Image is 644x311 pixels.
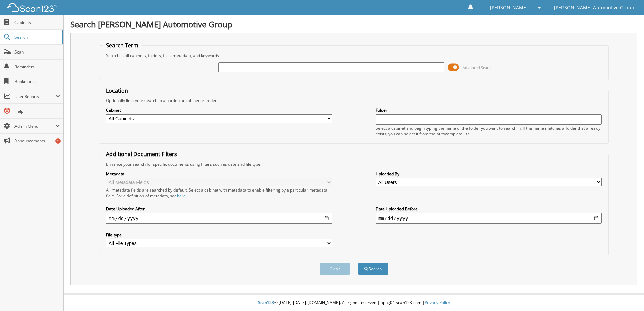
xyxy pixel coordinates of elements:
[106,232,332,238] label: File type
[14,79,60,84] span: Bookmarks
[14,20,60,25] span: Cabinets
[14,94,55,99] span: User Reports
[106,171,332,177] label: Metadata
[106,107,332,113] label: Cabinet
[55,138,61,144] div: 1
[14,108,60,114] span: Help
[70,19,637,30] h1: Search [PERSON_NAME] Automotive Group
[177,193,186,199] a: here
[106,206,332,212] label: Date Uploaded After
[554,6,634,10] span: [PERSON_NAME] Automotive Group
[376,206,602,212] label: Date Uploaded Before
[358,263,388,275] button: Search
[376,107,602,113] label: Folder
[7,3,57,12] img: scan123-logo-white.svg
[376,213,602,224] input: end
[463,65,493,70] span: Advanced Search
[258,300,274,305] span: Scan123
[14,123,55,129] span: Admin Menu
[425,300,450,305] a: Privacy Policy
[103,53,605,58] div: Searches all cabinets, folders, files, metadata, and keywords
[320,263,350,275] button: Clear
[103,150,181,158] legend: Additional Document Filters
[14,34,59,40] span: Search
[14,138,60,144] span: Announcements
[103,42,142,49] legend: Search Term
[14,64,60,70] span: Reminders
[490,6,528,10] span: [PERSON_NAME]
[376,171,602,177] label: Uploaded By
[103,161,605,167] div: Enhance your search for specific documents using filters such as date and file type.
[103,87,131,94] legend: Location
[64,295,644,311] div: © [DATE]-[DATE] [DOMAIN_NAME]. All rights reserved | appg04-scan123-com |
[106,213,332,224] input: start
[376,125,602,137] div: Select a cabinet and begin typing the name of the folder you want to search in. If the name match...
[106,187,332,199] div: All metadata fields are searched by default. Select a cabinet with metadata to enable filtering b...
[14,49,60,55] span: Scan
[103,98,605,103] div: Optionally limit your search to a particular cabinet or folder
